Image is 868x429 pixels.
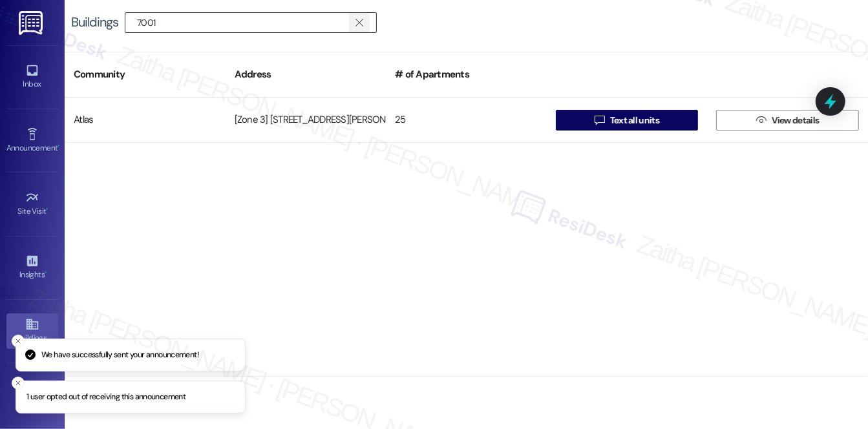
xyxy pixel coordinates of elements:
[349,13,370,32] button: Clear text
[595,115,604,125] i: 
[355,17,363,28] i: 
[386,107,547,133] div: 25
[65,107,226,133] div: Atlas
[12,335,25,348] button: Close toast
[6,250,58,285] a: Insights •
[386,59,547,90] div: # of Apartments
[12,377,25,390] button: Close toast
[756,115,766,125] i: 
[6,59,58,94] a: Inbox
[45,268,47,277] span: •
[19,11,45,35] img: ResiDesk Logo
[772,114,820,127] span: View details
[41,350,198,361] p: We have successfully sent your announcement!
[556,110,699,131] button: Text all units
[58,141,59,151] span: •
[65,59,226,90] div: Community
[137,14,349,32] input: Search by building address
[6,313,58,348] a: Buildings
[6,377,58,412] a: Leads
[6,187,58,222] a: Site Visit •
[47,205,48,214] span: •
[26,392,185,403] p: 1 user opted out of receiving this announcement
[226,107,386,133] div: [Zone 3] [STREET_ADDRESS][PERSON_NAME]
[716,110,859,131] button: View details
[71,16,118,29] div: Buildings
[226,59,386,90] div: Address
[610,114,659,127] span: Text all units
